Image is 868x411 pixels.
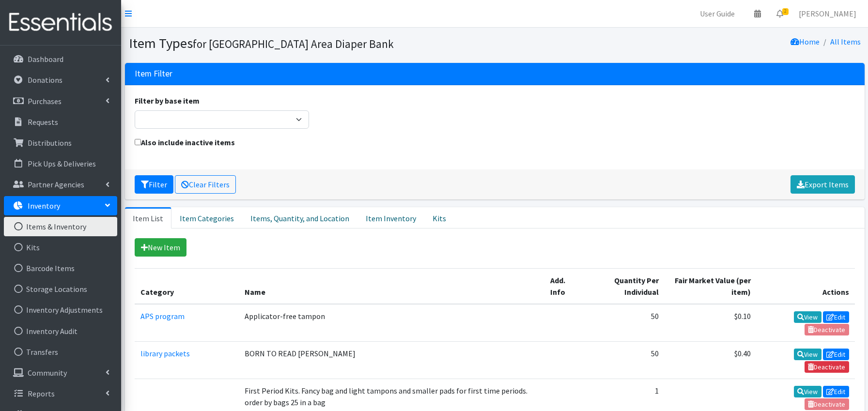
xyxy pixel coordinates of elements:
td: BORN TO READ [PERSON_NAME] [239,341,544,379]
a: Requests [4,112,117,132]
a: All Items [830,37,861,46]
a: Export Items [790,175,855,194]
a: View [794,349,821,360]
p: Purchases [28,96,62,106]
td: $0.40 [665,341,757,379]
a: APS program [140,311,185,321]
a: Edit [823,349,849,360]
a: View [794,386,821,397]
a: Clear Filters [175,175,236,194]
p: Requests [28,117,58,127]
a: Distributions [4,133,117,152]
a: Partner Agencies [4,175,117,194]
a: 2 [769,4,791,23]
a: [PERSON_NAME] [791,4,864,23]
a: Reports [4,384,117,403]
p: Inventory [28,201,60,211]
th: Category [135,268,239,304]
td: Applicator-free tampon [239,304,544,342]
h1: Item Types [129,35,491,52]
a: Kits [4,238,117,257]
th: Add. Info [544,268,584,304]
a: Item Inventory [357,207,424,228]
th: Actions [757,268,854,304]
input: Also include inactive items [135,139,141,145]
a: Inventory [4,196,117,215]
h3: Item Filter [135,69,172,79]
button: Filter [135,175,173,194]
th: Name [239,268,544,304]
p: Distributions [28,138,72,148]
a: Pick Ups & Deliveries [4,154,117,173]
p: Partner Agencies [28,180,84,189]
a: library packets [140,349,190,358]
p: Pick Ups & Deliveries [28,159,96,168]
a: Transfers [4,342,117,362]
a: User Guide [692,4,743,23]
a: View [794,311,821,323]
a: Deactivate [805,361,849,373]
a: New Item [135,238,186,257]
a: Item Categories [171,207,242,228]
th: Quantity Per Individual [584,268,665,304]
a: Items, Quantity, and Location [242,207,357,228]
a: Kits [424,207,454,228]
p: Donations [28,75,62,85]
small: for [GEOGRAPHIC_DATA] Area Diaper Bank [193,37,394,51]
a: Donations [4,70,117,90]
p: Dashboard [28,54,63,64]
a: Storage Locations [4,279,117,299]
a: Edit [823,386,849,397]
a: Home [790,37,820,46]
a: Community [4,363,117,382]
a: Inventory Audit [4,321,117,341]
th: Fair Market Value (per item) [665,268,757,304]
img: HumanEssentials [4,6,117,39]
a: Edit [823,311,849,323]
a: Purchases [4,91,117,111]
label: Filter by base item [135,95,200,107]
a: Item List [125,207,171,228]
label: Also include inactive items [135,137,235,148]
a: Barcode Items [4,259,117,278]
a: Dashboard [4,49,117,69]
td: 50 [584,304,665,342]
a: Inventory Adjustments [4,300,117,320]
p: Reports [28,389,55,398]
td: $0.10 [665,304,757,342]
a: Items & Inventory [4,217,117,236]
td: 50 [584,341,665,379]
p: Community [28,368,67,378]
span: 2 [782,8,789,15]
